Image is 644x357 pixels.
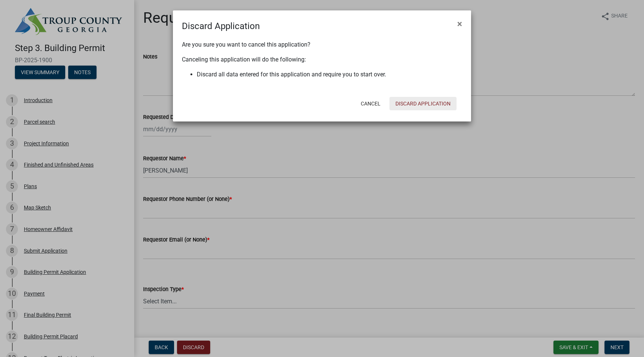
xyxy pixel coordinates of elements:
button: Cancel [355,97,386,110]
p: Canceling this application will do the following: [182,55,462,64]
button: Close [451,13,468,34]
h4: Discard Application [182,19,260,33]
p: Are you sure you want to cancel this application? [182,40,462,49]
span: × [457,19,462,29]
button: Discard Application [389,97,457,110]
li: Discard all data entered for this application and require you to start over. [197,70,462,79]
